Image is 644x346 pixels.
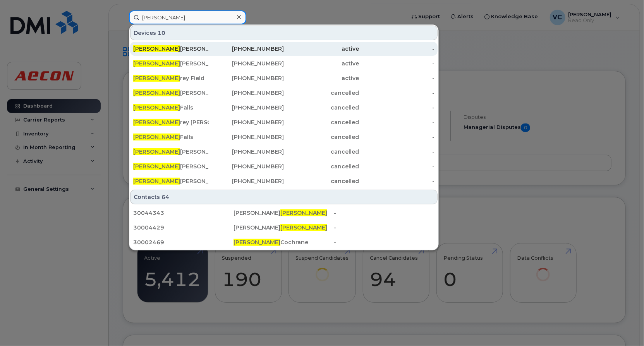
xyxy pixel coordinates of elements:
[209,118,284,126] div: [PHONE_NUMBER]
[284,133,359,141] div: cancelled
[359,104,435,111] div: -
[133,118,209,126] div: rey [PERSON_NAME]
[133,89,209,97] div: [PERSON_NAME]
[284,60,359,67] div: active
[284,89,359,97] div: cancelled
[130,145,438,159] a: [PERSON_NAME][PERSON_NAME][PHONE_NUMBER]cancelled-
[133,45,209,53] div: [PERSON_NAME]
[234,238,334,246] div: Cochrane
[133,75,180,82] span: [PERSON_NAME]
[284,74,359,82] div: active
[209,74,284,82] div: [PHONE_NUMBER]
[130,159,438,173] a: [PERSON_NAME][PERSON_NAME][PHONE_NUMBER]cancelled-
[284,177,359,185] div: cancelled
[284,45,359,53] div: active
[234,209,334,217] div: [PERSON_NAME]
[133,104,209,111] div: Falls
[130,130,438,144] a: [PERSON_NAME]Falls[PHONE_NUMBER]cancelled-
[334,224,434,231] div: -
[130,115,438,129] a: [PERSON_NAME]rey [PERSON_NAME][PHONE_NUMBER]cancelled-
[133,119,180,126] span: [PERSON_NAME]
[284,163,359,170] div: cancelled
[133,163,209,170] div: [PERSON_NAME]
[209,163,284,170] div: [PHONE_NUMBER]
[130,86,438,100] a: [PERSON_NAME][PERSON_NAME][PHONE_NUMBER]cancelled-
[359,148,435,156] div: -
[130,42,438,56] a: [PERSON_NAME][PERSON_NAME][PHONE_NUMBER]active-
[234,239,280,246] span: [PERSON_NAME]
[209,177,284,185] div: [PHONE_NUMBER]
[284,118,359,126] div: cancelled
[359,177,435,185] div: -
[130,26,438,40] div: Devices
[133,133,209,141] div: Falls
[133,177,209,185] div: [PERSON_NAME]
[133,163,180,170] span: [PERSON_NAME]
[130,235,438,249] a: 30002469[PERSON_NAME]Cochrane-
[359,118,435,126] div: -
[133,45,180,52] span: [PERSON_NAME]
[133,60,209,67] div: [PERSON_NAME]
[158,29,165,37] span: 10
[130,221,438,235] a: 30004429[PERSON_NAME][PERSON_NAME]-
[359,163,435,170] div: -
[284,104,359,111] div: cancelled
[130,190,438,204] div: Contacts
[359,133,435,141] div: -
[280,209,327,216] span: [PERSON_NAME]
[359,45,435,53] div: -
[334,209,434,217] div: -
[359,89,435,97] div: -
[209,148,284,156] div: [PHONE_NUMBER]
[209,89,284,97] div: [PHONE_NUMBER]
[133,89,180,96] span: [PERSON_NAME]
[133,148,209,156] div: [PERSON_NAME]
[280,224,327,231] span: [PERSON_NAME]
[133,209,234,217] div: 30044343
[133,178,180,185] span: [PERSON_NAME]
[234,224,334,231] div: [PERSON_NAME]
[133,74,209,82] div: rey Field
[130,174,438,188] a: [PERSON_NAME][PERSON_NAME][PHONE_NUMBER]cancelled-
[334,238,434,246] div: -
[209,104,284,111] div: [PHONE_NUMBER]
[133,60,180,67] span: [PERSON_NAME]
[133,104,180,111] span: [PERSON_NAME]
[133,238,234,246] div: 30002469
[130,101,438,115] a: [PERSON_NAME]Falls[PHONE_NUMBER]cancelled-
[133,134,180,140] span: [PERSON_NAME]
[359,60,435,67] div: -
[284,148,359,156] div: cancelled
[130,206,438,220] a: 30044343[PERSON_NAME][PERSON_NAME]-
[130,57,438,70] a: [PERSON_NAME][PERSON_NAME][PHONE_NUMBER]active-
[161,193,169,201] span: 64
[209,60,284,67] div: [PHONE_NUMBER]
[133,148,180,155] span: [PERSON_NAME]
[130,71,438,85] a: [PERSON_NAME]rey Field[PHONE_NUMBER]active-
[209,133,284,141] div: [PHONE_NUMBER]
[359,74,435,82] div: -
[133,224,234,231] div: 30004429
[209,45,284,53] div: [PHONE_NUMBER]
